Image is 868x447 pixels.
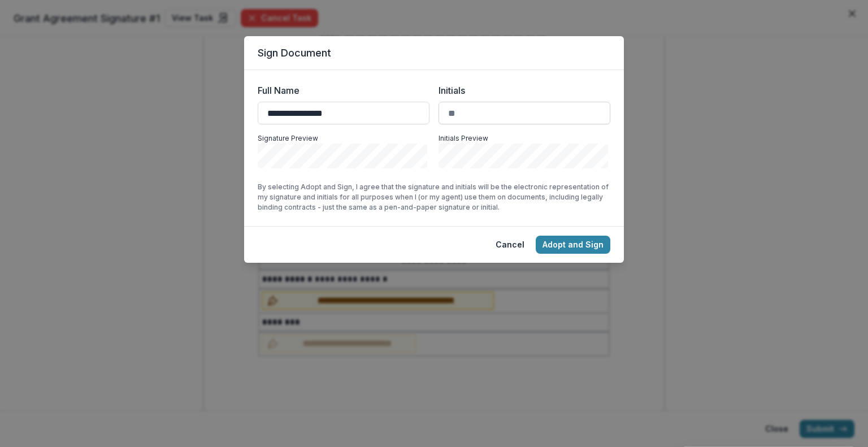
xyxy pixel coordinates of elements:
[244,36,624,70] header: Sign Document
[258,84,423,97] label: Full Name
[536,236,610,254] button: Adopt and Sign
[439,133,610,144] p: Initials Preview
[489,236,531,254] button: Cancel
[258,182,610,212] p: By selecting Adopt and Sign, I agree that the signature and initials will be the electronic repre...
[258,133,429,144] p: Signature Preview
[439,84,604,97] label: Initials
